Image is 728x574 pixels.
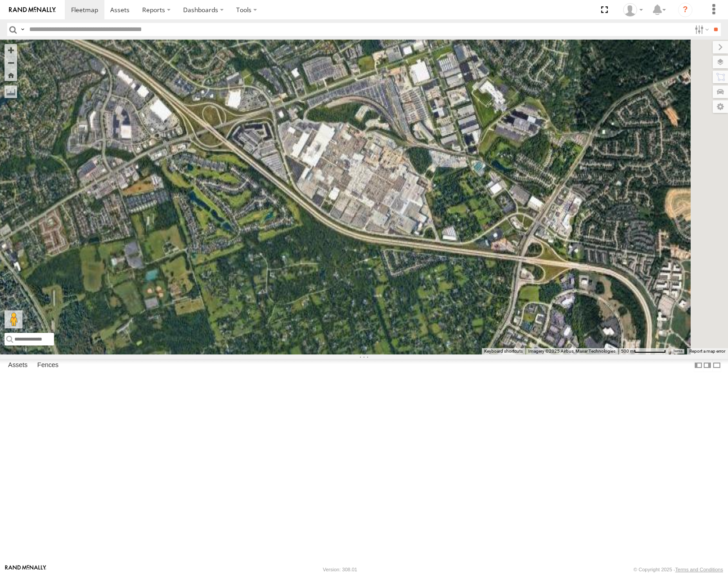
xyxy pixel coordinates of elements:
[484,348,523,354] button: Keyboard shortcuts
[33,359,63,372] label: Fences
[4,359,32,372] label: Assets
[634,567,723,572] div: © Copyright 2025 -
[528,349,616,354] span: Imagery ©2025 Airbus, Maxar Technologies
[673,349,683,353] a: Terms (opens in new tab)
[620,3,646,17] div: Miky Transport
[4,310,22,328] button: Drag Pegman onto the map to open Street View
[4,85,17,98] label: Measure
[694,359,703,372] label: Dock Summary Table to the Left
[713,100,728,113] label: Map Settings
[621,349,634,354] span: 500 m
[19,23,26,36] label: Search Query
[9,7,56,13] img: rand-logo.svg
[691,23,710,36] label: Search Filter Options
[689,349,725,354] a: Report a map error
[678,3,692,17] i: ?
[4,56,17,69] button: Zoom out
[703,359,712,372] label: Dock Summary Table to the Right
[618,348,669,354] button: Map Scale: 500 m per 67 pixels
[4,44,17,56] button: Zoom in
[5,565,46,574] a: Visit our Website
[4,69,17,81] button: Zoom Home
[323,567,357,572] div: Version: 308.01
[712,359,721,372] label: Hide Summary Table
[675,567,723,572] a: Terms and Conditions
